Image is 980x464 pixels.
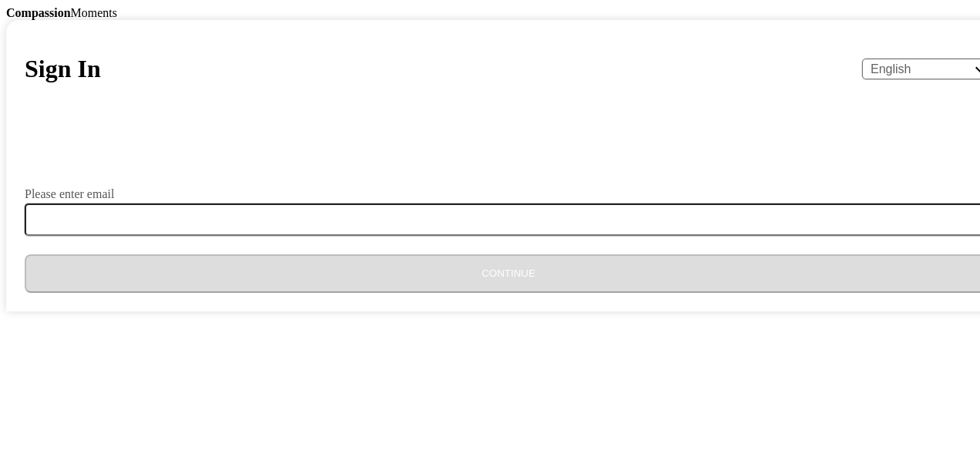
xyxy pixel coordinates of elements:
label: Please enter email [25,188,114,200]
div: Moments [6,6,974,20]
b: Compassion [6,6,71,19]
h1: Sign In [25,55,101,83]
